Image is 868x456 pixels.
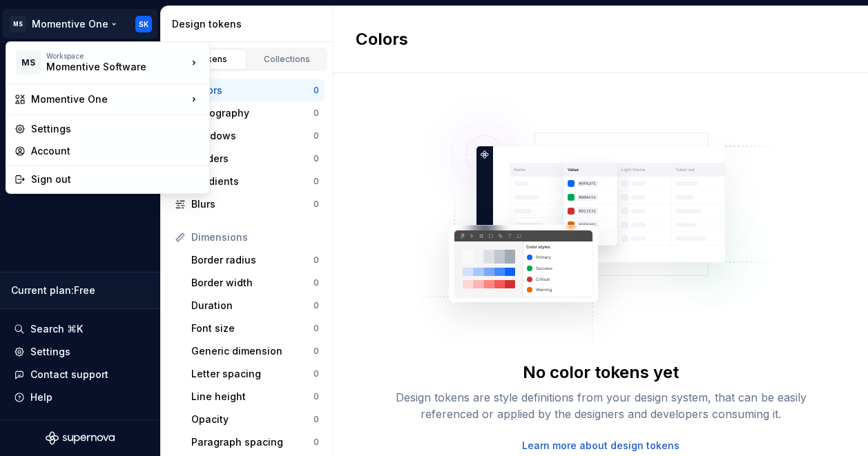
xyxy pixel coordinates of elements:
div: Momentive One [31,92,187,106]
div: MS [16,50,41,75]
div: Momentive Software [46,60,164,74]
div: Workspace [46,52,187,60]
div: Sign out [31,172,201,186]
div: Settings [31,122,201,136]
div: Account [31,144,201,158]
